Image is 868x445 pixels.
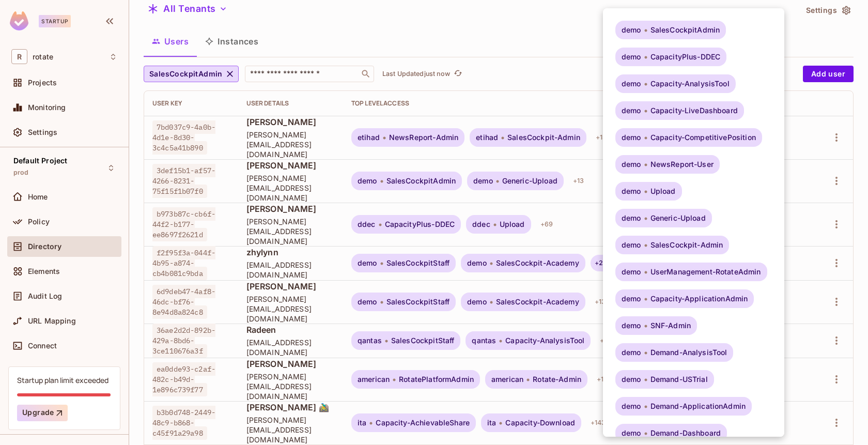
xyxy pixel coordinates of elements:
[622,160,641,168] span: demo
[650,321,691,330] span: SNF-Admin
[622,26,641,34] span: demo
[622,133,641,142] span: demo
[622,375,641,383] span: demo
[622,106,641,115] span: demo
[622,268,641,276] span: demo
[622,429,641,437] span: demo
[622,80,641,88] span: demo
[650,375,708,383] span: Demand-USTrial
[622,187,641,195] span: demo
[622,321,641,330] span: demo
[650,80,730,88] span: Capacity-AnalysisTool
[650,402,746,410] span: Demand-ApplicationAdmin
[650,106,738,115] span: Capacity-LiveDashboard
[622,295,641,303] span: demo
[650,160,714,168] span: NewsReport-User
[650,268,761,276] span: UserManagement-RotateAdmin
[650,53,721,61] span: CapacityPlus-DDEC
[622,348,641,357] span: demo
[650,26,720,34] span: SalesCockpitAdmin
[650,187,676,195] span: Upload
[650,429,721,437] span: Demand-Dashboard
[622,402,641,410] span: demo
[650,295,748,303] span: Capacity-ApplicationAdmin
[650,348,727,357] span: Demand-AnalysisTool
[622,53,641,61] span: demo
[650,214,706,222] span: Generic-Upload
[622,241,641,249] span: demo
[650,241,723,249] span: SalesCockpit-Admin
[650,133,756,142] span: Capacity-CompetitivePosition
[622,214,641,222] span: demo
